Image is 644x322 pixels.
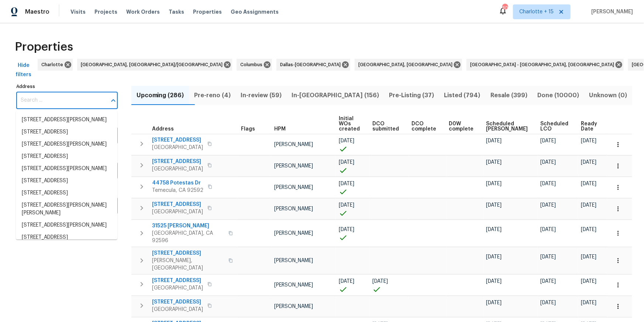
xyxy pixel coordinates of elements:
[541,227,556,232] span: [DATE]
[152,201,203,208] span: [STREET_ADDRESS]
[581,254,597,260] span: [DATE]
[193,8,222,16] span: Properties
[486,121,528,132] span: Scheduled [PERSON_NAME]
[70,8,86,16] span: Visits
[280,61,344,68] span: Dallas-[GEOGRAPHIC_DATA]
[240,90,282,101] span: In-review (59)
[355,59,462,71] div: [GEOGRAPHIC_DATA], [GEOGRAPHIC_DATA]
[581,227,597,232] span: [DATE]
[274,231,313,236] span: [PERSON_NAME]
[541,138,556,143] span: [DATE]
[274,185,313,190] span: [PERSON_NAME]
[541,160,556,165] span: [DATE]
[490,90,528,101] span: Resale (399)
[126,8,160,16] span: Work Orders
[581,203,597,208] span: [DATE]
[152,136,203,144] span: [STREET_ADDRESS]
[136,90,185,101] span: Upcoming (286)
[581,181,597,186] span: [DATE]
[588,8,633,16] span: [PERSON_NAME]
[339,116,360,132] span: Initial WOs created
[152,306,203,313] span: [GEOGRAPHIC_DATA]
[152,126,174,132] span: Address
[589,90,628,101] span: Unknown (0)
[486,300,502,305] span: [DATE]
[25,8,49,16] span: Maestro
[541,181,556,186] span: [DATE]
[339,203,354,208] span: [DATE]
[581,300,597,305] span: [DATE]
[152,230,224,244] span: [GEOGRAPHIC_DATA], CA 92596
[241,126,255,132] span: Flags
[274,163,313,169] span: [PERSON_NAME]
[339,138,354,143] span: [DATE]
[108,95,118,106] button: Close
[16,163,117,175] li: [STREET_ADDRESS][PERSON_NAME]
[339,279,354,284] span: [DATE]
[77,59,232,71] div: [GEOGRAPHIC_DATA], [GEOGRAPHIC_DATA]/[GEOGRAPHIC_DATA]
[15,61,32,79] span: Hide filters
[16,219,117,231] li: [STREET_ADDRESS][PERSON_NAME]
[339,160,354,165] span: [DATE]
[486,203,502,208] span: [DATE]
[38,59,73,71] div: Charlotte
[276,59,350,71] div: Dallas-[GEOGRAPHIC_DATA]
[486,160,502,165] span: [DATE]
[16,126,117,138] li: [STREET_ADDRESS]
[541,203,556,208] span: [DATE]
[274,258,313,263] span: [PERSON_NAME]
[581,160,597,165] span: [DATE]
[12,59,35,81] button: Hide filters
[152,222,224,230] span: 31525 [PERSON_NAME]
[581,279,597,284] span: [DATE]
[486,254,502,260] span: [DATE]
[152,250,224,257] span: [STREET_ADDRESS]
[339,181,354,186] span: [DATE]
[291,90,380,101] span: In-[GEOGRAPHIC_DATA] (156)
[237,59,272,71] div: Columbus
[152,165,203,173] span: [GEOGRAPHIC_DATA]
[169,9,184,14] span: Tasks
[466,59,624,71] div: [GEOGRAPHIC_DATA] - [GEOGRAPHIC_DATA], [GEOGRAPHIC_DATA]
[152,257,224,272] span: [PERSON_NAME], [GEOGRAPHIC_DATA]
[372,279,388,284] span: [DATE]
[274,126,286,132] span: HPM
[16,199,117,219] li: [STREET_ADDRESS][PERSON_NAME][PERSON_NAME]
[470,61,617,68] span: [GEOGRAPHIC_DATA] - [GEOGRAPHIC_DATA], [GEOGRAPHIC_DATA]
[541,121,569,132] span: Scheduled LCO
[519,8,554,16] span: Charlotte + 15
[16,231,117,244] li: [STREET_ADDRESS]
[152,144,203,151] span: [GEOGRAPHIC_DATA]
[240,61,265,68] span: Columbus
[412,121,437,132] span: DCO complete
[274,304,313,309] span: [PERSON_NAME]
[16,92,107,109] input: Search ...
[537,90,580,101] span: Done (10000)
[486,181,502,186] span: [DATE]
[372,121,399,132] span: DCO submitted
[152,158,203,165] span: [STREET_ADDRESS]
[94,8,117,16] span: Projects
[541,279,556,284] span: [DATE]
[16,114,117,126] li: [STREET_ADDRESS][PERSON_NAME]
[15,43,73,51] span: Properties
[152,208,203,216] span: [GEOGRAPHIC_DATA]
[193,90,231,101] span: Pre-reno (4)
[16,175,117,187] li: [STREET_ADDRESS]
[486,138,502,143] span: [DATE]
[152,284,203,292] span: [GEOGRAPHIC_DATA]
[231,8,279,16] span: Geo Assignments
[274,282,313,288] span: [PERSON_NAME]
[274,142,313,147] span: [PERSON_NAME]
[444,90,481,101] span: Listed (794)
[541,300,556,305] span: [DATE]
[339,227,354,232] span: [DATE]
[449,121,474,132] span: D0W complete
[16,150,117,163] li: [STREET_ADDRESS]
[389,90,435,101] span: Pre-Listing (37)
[41,61,66,68] span: Charlotte
[81,61,225,68] span: [GEOGRAPHIC_DATA], [GEOGRAPHIC_DATA]/[GEOGRAPHIC_DATA]
[274,206,313,211] span: [PERSON_NAME]
[581,121,597,132] span: Ready Date
[152,179,203,187] span: 44758 Potestas Dr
